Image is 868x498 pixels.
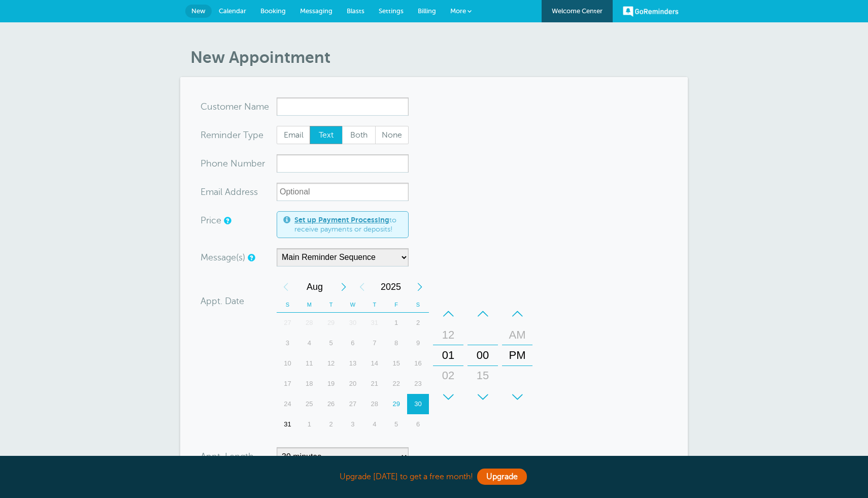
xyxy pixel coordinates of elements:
label: Price [201,216,221,225]
div: Sunday, August 3 [277,333,298,353]
div: 00 [471,345,495,366]
div: 6 [342,333,364,353]
div: Saturday, August 16 [407,353,429,374]
div: Friday, August 15 [385,353,407,374]
div: 15 [385,353,407,374]
div: 5 [385,414,407,435]
div: 22 [385,374,407,394]
div: 19 [320,374,342,394]
div: 3 [277,333,298,353]
div: Thursday, September 4 [363,414,385,435]
div: Friday, September 5 [385,414,407,435]
span: Booking [260,7,286,15]
span: Email [277,126,310,144]
th: T [320,297,342,313]
div: Monday, July 28 [298,313,320,333]
label: Text [310,126,343,144]
label: Reminder Type [201,130,263,140]
span: Cus [201,102,217,111]
div: Friday, August 22 [385,374,407,394]
div: 31 [277,414,298,435]
div: 13 [342,353,364,374]
div: 4 [298,333,320,353]
a: New [185,5,212,18]
label: Both [342,126,376,144]
div: Tuesday, July 29 [320,313,342,333]
div: 12 [436,325,460,345]
label: Appt. Length [201,452,254,461]
div: Wednesday, August 6 [342,333,364,353]
div: Saturday, September 6 [407,414,429,435]
div: 8 [385,333,407,353]
div: 31 [363,313,385,333]
div: 26 [320,394,342,414]
div: Monday, August 4 [298,333,320,353]
th: F [385,297,407,313]
span: Billing [418,7,436,15]
div: Previous Month [277,277,295,297]
div: Thursday, August 28 [363,394,385,414]
div: 12 [320,353,342,374]
div: mber [201,154,277,173]
div: 14 [363,353,385,374]
div: 27 [277,313,298,333]
label: None [375,126,409,144]
div: Today, Friday, August 29 [385,394,407,414]
div: 10 [277,353,298,374]
div: Saturday, August 2 [407,313,429,333]
div: 4 [363,414,385,435]
span: Both [343,126,375,144]
a: An optional price for the appointment. If you set a price, you can include a payment link in your... [224,217,230,224]
div: Sunday, July 27 [277,313,298,333]
span: Messaging [300,7,332,15]
div: Next Month [335,277,353,297]
span: ne Nu [217,159,243,168]
span: New [191,7,206,15]
span: tomer N [217,102,251,111]
div: 16 [407,353,429,374]
input: Optional [277,183,409,201]
span: to receive payments or deposits! [294,216,402,234]
div: Sunday, August 31 [277,414,298,435]
div: Next Year [411,277,429,297]
div: Wednesday, August 13 [342,353,364,374]
th: W [342,297,364,313]
div: 27 [342,394,364,414]
div: Thursday, July 31 [363,313,385,333]
div: Monday, August 25 [298,394,320,414]
div: Wednesday, September 3 [342,414,364,435]
span: None [376,126,408,144]
div: 24 [277,394,298,414]
div: Hours [433,304,463,407]
span: Calendar [219,7,246,15]
span: il Add [218,187,242,196]
div: Sunday, August 17 [277,374,298,394]
div: 15 [471,366,495,386]
div: Thursday, August 14 [363,353,385,374]
div: Saturday, August 30 [407,394,429,414]
div: 5 [320,333,342,353]
div: Tuesday, August 26 [320,394,342,414]
div: 01 [436,345,460,366]
h1: New Appointment [190,48,688,67]
div: 28 [298,313,320,333]
th: S [277,297,298,313]
div: Tuesday, August 12 [320,353,342,374]
div: Saturday, August 23 [407,374,429,394]
th: S [407,297,429,313]
div: 6 [407,414,429,435]
label: Appt. Date [201,296,244,306]
div: 02 [436,366,460,386]
div: Previous Year [353,277,371,297]
div: Tuesday, September 2 [320,414,342,435]
div: 17 [277,374,298,394]
div: Saturday, August 9 [407,333,429,353]
div: 29 [320,313,342,333]
span: Settings [379,7,404,15]
div: Monday, September 1 [298,414,320,435]
div: Friday, August 1 [385,313,407,333]
div: 30 [407,394,429,414]
div: Friday, August 8 [385,333,407,353]
th: T [363,297,385,313]
div: 20 [342,374,364,394]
